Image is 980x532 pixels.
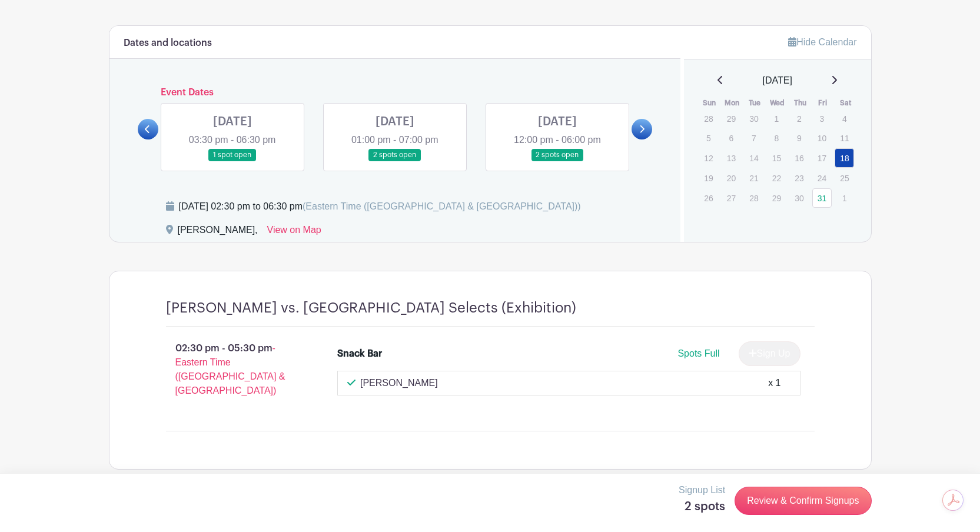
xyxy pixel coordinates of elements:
[735,487,871,515] a: Review & Confirm Signups
[789,129,809,147] p: 9
[789,149,809,167] p: 16
[722,129,741,147] p: 6
[179,199,581,214] div: [DATE] 02:30 pm to 06:30 pm
[812,169,832,187] p: 24
[766,97,789,109] th: Wed
[812,97,835,109] th: Fri
[812,149,832,167] p: 17
[767,109,786,128] p: 1
[835,189,854,207] p: 1
[360,376,438,390] p: [PERSON_NAME]
[699,109,718,128] p: 28
[835,109,854,128] p: 4
[743,97,766,109] th: Tue
[767,169,786,187] p: 22
[722,149,741,167] p: 13
[337,347,382,361] div: Snack Bar
[722,189,741,207] p: 27
[789,169,809,187] p: 23
[744,129,763,147] p: 7
[789,97,812,109] th: Thu
[166,300,576,317] h4: [PERSON_NAME] vs. [GEOGRAPHIC_DATA] Selects (Exhibition)
[789,189,809,207] p: 30
[835,129,854,147] p: 11
[158,87,632,98] h6: Event Dates
[812,129,832,147] p: 10
[267,223,321,242] a: View on Map
[124,38,212,49] h6: Dates and locations
[768,376,780,390] div: x 1
[812,109,832,128] p: 3
[744,149,763,167] p: 14
[721,97,744,109] th: Mon
[698,97,721,109] th: Sun
[767,189,786,207] p: 29
[812,188,832,208] a: 31
[835,148,854,168] a: 18
[835,169,854,187] p: 25
[147,337,319,403] p: 02:30 pm - 05:30 pm
[677,348,719,358] span: Spots Full
[699,189,718,207] p: 26
[789,109,809,128] p: 2
[763,74,792,88] span: [DATE]
[679,483,725,497] p: Signup List
[744,189,763,207] p: 28
[699,129,718,147] p: 5
[303,201,581,211] span: (Eastern Time ([GEOGRAPHIC_DATA] & [GEOGRAPHIC_DATA]))
[178,223,258,242] div: [PERSON_NAME],
[767,129,786,147] p: 8
[699,169,718,187] p: 19
[744,169,763,187] p: 21
[788,37,856,47] a: Hide Calendar
[767,149,786,167] p: 15
[722,109,741,128] p: 29
[699,149,718,167] p: 12
[744,109,763,128] p: 30
[722,169,741,187] p: 20
[834,97,857,109] th: Sat
[679,500,725,514] h5: 2 spots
